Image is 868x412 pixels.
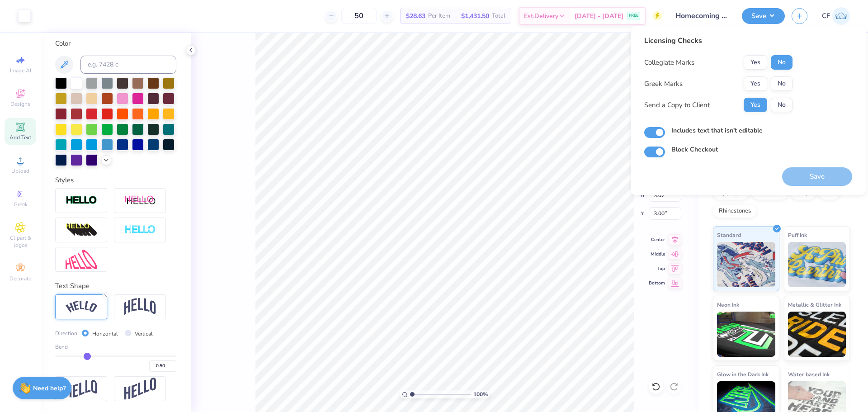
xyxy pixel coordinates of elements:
a: CF [822,7,850,25]
button: Yes [744,76,767,91]
img: Arc [66,301,97,313]
label: Includes text that isn't editable [671,126,763,135]
img: Cholo Fernandez [832,7,850,25]
button: No [771,98,793,112]
span: Glow in the Dark Ink [717,369,769,379]
span: Bottom [649,280,665,286]
span: 100 % [473,390,488,398]
span: Standard [717,230,741,240]
div: Send a Copy to Client [644,100,710,110]
span: Direction [55,329,77,337]
span: Puff Ink [788,230,807,240]
span: Total [492,11,505,21]
span: Add Text [9,134,31,141]
img: Rise [124,378,156,400]
button: Save [742,8,785,24]
img: Negative Space [124,225,156,235]
button: Yes [744,55,767,70]
span: Water based Ink [788,369,830,379]
div: Text Shape [55,281,176,291]
span: Per Item [428,11,450,21]
span: Bend [55,343,68,351]
div: Color [55,38,176,49]
img: Stroke [66,195,97,206]
img: 3d Illusion [66,223,97,237]
span: Center [649,237,665,243]
span: FREE [629,13,638,19]
img: Flag [66,380,97,398]
button: No [771,76,793,91]
span: [DATE] - [DATE] [575,11,623,21]
span: Est. Delivery [524,11,558,21]
input: – – [341,8,377,24]
span: $1,431.50 [461,11,489,21]
img: Shadow [124,195,156,206]
div: Styles [55,175,176,185]
img: Arch [124,298,156,315]
span: Upload [11,167,29,175]
img: Standard [717,242,775,287]
span: Decorate [9,275,31,282]
button: Yes [744,98,767,112]
span: Top [649,265,665,272]
label: Vertical [135,330,153,338]
div: Rhinestones [713,204,757,218]
button: No [771,55,793,70]
input: Untitled Design [669,7,735,25]
strong: Need help? [33,384,66,393]
span: Metallic & Glitter Ink [788,300,841,309]
div: Collegiate Marks [644,57,694,68]
img: Metallic & Glitter Ink [788,312,846,357]
span: Greek [14,201,28,208]
label: Horizontal [92,330,118,338]
span: $28.63 [406,11,425,21]
span: Clipart & logos [5,234,36,249]
label: Block Checkout [671,145,718,154]
span: Image AI [10,67,31,74]
input: e.g. 7428 c [80,56,176,74]
img: Puff Ink [788,242,846,287]
div: Greek Marks [644,79,683,89]
div: Licensing Checks [644,35,793,46]
img: Neon Ink [717,312,775,357]
span: Neon Ink [717,300,739,309]
span: CF [822,11,830,21]
span: Middle [649,251,665,257]
img: Free Distort [66,250,97,269]
span: Designs [10,100,30,108]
